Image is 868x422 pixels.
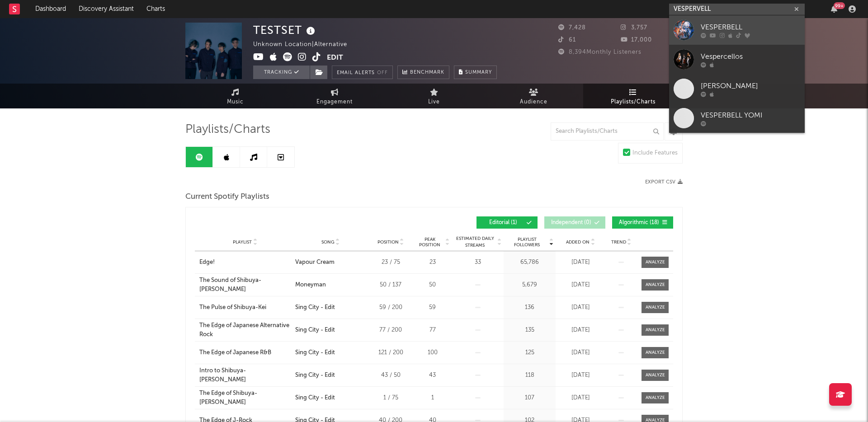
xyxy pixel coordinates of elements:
[233,239,252,245] span: Playlist
[558,25,586,31] span: 7,428
[669,45,805,74] a: Vespercellos
[669,103,805,133] a: VESPERBELL YOMI
[558,326,603,335] div: [DATE]
[253,39,358,50] div: Unknown Location | Alternative
[482,220,524,225] span: Editorial ( 1 )
[558,303,603,312] div: [DATE]
[506,258,553,267] div: 65,786
[558,37,576,43] span: 61
[377,70,388,75] em: Off
[566,239,590,245] span: Added On
[199,303,291,312] a: The Pulse of Shibuya-Kei
[558,281,603,290] div: [DATE]
[370,281,411,290] div: 50 / 137
[831,5,837,13] button: 99+
[645,179,683,185] button: Export CSV
[465,70,492,75] span: Summary
[558,258,603,267] div: [DATE]
[454,258,501,267] div: 33
[295,326,335,335] div: Sing City - Edit
[199,348,271,357] div: The Edge of Japanese R&B
[285,84,384,108] a: Engagement
[611,239,626,245] span: Trend
[370,258,411,267] div: 23 / 75
[253,66,310,79] button: Tracking
[199,321,291,339] a: The Edge of Japanese Alternative Rock
[397,66,449,79] a: Benchmark
[506,281,553,290] div: 5,679
[558,394,603,403] div: [DATE]
[370,348,411,357] div: 121 / 200
[415,371,449,380] div: 43
[669,74,805,103] a: [PERSON_NAME]
[332,66,393,79] button: Email AlertsOff
[520,97,547,108] span: Audience
[199,258,215,267] div: Edge!
[476,216,538,229] button: Editorial(1)
[701,80,800,91] div: [PERSON_NAME]
[227,97,244,108] span: Music
[185,192,269,202] span: Current Spotify Playlists
[295,348,335,357] div: Sing City - Edit
[253,23,317,38] div: TESTSET
[558,49,642,55] span: 8,394 Monthly Listeners
[484,84,583,108] a: Audience
[506,394,553,403] div: 107
[370,326,411,335] div: 77 / 200
[558,348,603,357] div: [DATE]
[321,239,335,245] span: Song
[199,348,291,357] a: The Edge of Japanese R&B
[370,371,411,380] div: 43 / 50
[295,371,335,380] div: Sing City - Edit
[558,371,603,380] div: [DATE]
[415,281,449,290] div: 50
[506,348,553,357] div: 125
[834,2,845,9] div: 99 +
[327,52,343,64] button: Edit
[199,303,266,312] div: The Pulse of Shibuya-Kei
[701,51,800,62] div: Vespercellos
[185,124,270,135] span: Playlists/Charts
[410,67,444,78] span: Benchmark
[701,110,800,121] div: VESPERBELL YOMI
[295,258,335,267] div: Vapour Cream
[199,258,291,267] a: Edge!
[316,97,353,108] span: Engagement
[544,216,605,229] button: Independent(0)
[415,394,449,403] div: 1
[199,366,291,384] a: Intro to Shibuya-[PERSON_NAME]
[415,303,449,312] div: 59
[415,348,449,357] div: 100
[612,216,673,229] button: Algorithmic(18)
[415,237,444,248] span: Peak Position
[621,37,652,43] span: 17,000
[428,97,440,108] span: Live
[295,281,326,290] div: Moneyman
[415,326,449,335] div: 77
[506,371,553,380] div: 118
[199,276,291,294] a: The Sound of Shibuya-[PERSON_NAME]
[506,303,553,312] div: 136
[377,239,399,245] span: Position
[415,258,449,267] div: 23
[454,235,496,249] span: Estimated Daily Streams
[669,4,805,15] input: Search for artists
[611,97,656,108] span: Playlists/Charts
[551,122,664,141] input: Search Playlists/Charts
[550,220,592,225] span: Independent ( 0 )
[632,148,678,159] div: Include Features
[583,84,683,108] a: Playlists/Charts
[295,394,335,403] div: Sing City - Edit
[669,15,805,45] a: VESPERBELL
[185,84,285,108] a: Music
[199,389,291,407] a: The Edge of Shibuya-[PERSON_NAME]
[506,237,548,248] span: Playlist Followers
[618,220,660,225] span: Algorithmic ( 18 )
[701,22,800,33] div: VESPERBELL
[506,326,553,335] div: 135
[454,66,497,79] button: Summary
[370,303,411,312] div: 59 / 200
[621,25,647,31] span: 3,757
